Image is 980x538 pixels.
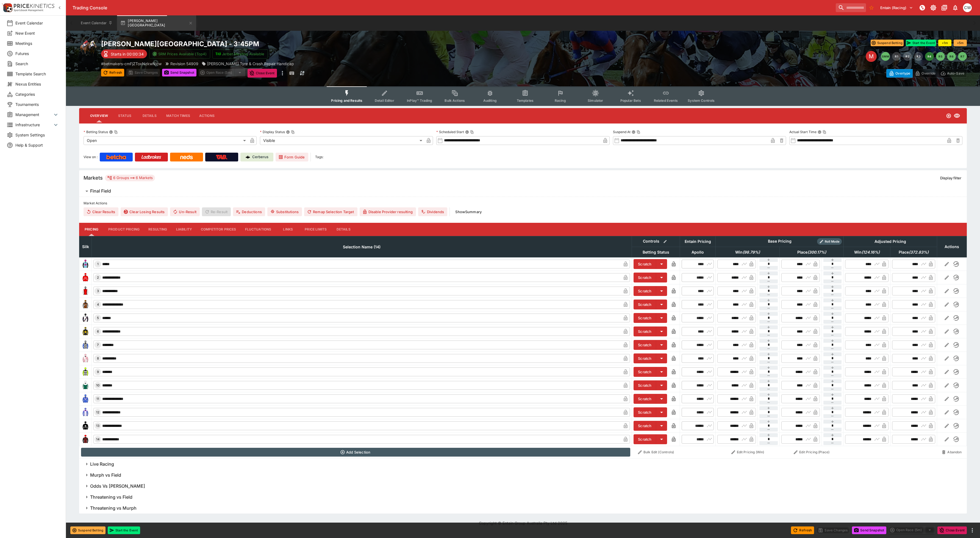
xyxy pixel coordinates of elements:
[789,130,817,134] p: Actual Start Time
[483,98,497,103] span: Auditing
[961,2,973,14] button: Christopher Winter
[240,153,273,161] a: Cerberus
[79,40,97,57] img: horse_racing.png
[96,343,100,347] span: 7
[112,109,137,122] button: Status
[634,394,656,404] button: Scratch
[15,51,59,56] span: Futures
[286,130,290,134] button: Display StatusCopy To Clipboard
[79,503,967,514] button: Threatening vs Murph
[634,353,656,363] button: Scratch
[818,130,821,134] button: Actual Start TimeCopy To Clipboard
[634,326,656,336] button: Scratch
[937,526,967,534] button: Close Event
[937,174,965,182] button: Display filter
[252,154,268,160] p: Cerberus
[108,526,140,534] button: Start the Event
[81,421,90,430] img: runner 13
[162,69,196,76] button: Send Snapshot
[84,199,962,207] label: Market Actions
[246,155,250,159] img: Cerberus
[162,109,195,122] button: Match Times
[81,354,90,363] img: runner 8
[84,130,108,134] p: Betting Status
[632,130,635,134] button: Suspend AtCopy To Clipboard
[680,236,716,247] th: Entain Pricing
[15,142,59,148] span: Help & Support
[291,130,295,134] button: Copy To Clipboard
[170,207,199,216] span: Un-Result
[634,407,656,417] button: Scratch
[654,98,678,103] span: Related Events
[436,130,464,134] p: Scheduled Start
[96,356,100,360] span: 8
[938,40,951,46] button: +1m
[862,249,880,256] em: ( 124.16 %)
[84,153,98,161] label: View on :
[843,236,937,247] th: Adjusted Pricing
[196,223,241,236] button: Competitor Prices
[79,492,967,503] button: Threatening vs Field
[15,112,52,117] span: Management
[172,223,196,236] button: Liability
[90,505,137,511] h6: Threatening vs Murph
[101,69,124,76] button: Refresh
[555,98,566,103] span: Racing
[950,3,960,13] button: Notifications
[96,276,100,279] span: 2
[963,3,972,12] div: Christopher Winter
[465,130,469,134] button: Scheduled StartCopy To Clipboard
[195,109,219,122] button: Actions
[375,98,394,103] span: Detail Editor
[79,459,967,470] button: Live Racing
[958,52,967,61] button: R7
[315,153,323,161] label: Tags:
[939,3,949,13] button: Documentation
[144,223,171,236] button: Resulting
[517,98,534,103] span: Templates
[877,3,916,12] button: Select Tenant
[106,155,126,159] img: Betcha
[95,424,101,428] span: 13
[954,112,960,119] svg: Visible
[15,40,59,46] span: Meetings
[791,526,814,534] button: Refresh
[936,52,945,61] button: R5
[634,448,678,457] button: Bulk Edit (Controls)
[104,223,144,236] button: Product Pricing
[149,49,210,59] button: SRM Prices Available (Top4)
[331,223,356,236] button: Details
[90,461,114,467] h6: Live Racing
[107,175,153,181] div: 6 Groups 6 Markets
[852,526,886,534] button: Send Snapshot
[823,239,842,244] span: Roll Mode
[202,207,231,216] span: Re-Result
[15,91,59,97] span: Categories
[15,122,52,128] span: Infrastructure
[470,130,474,134] button: Copy To Clipboard
[634,434,656,444] button: Scratch
[95,383,101,387] span: 10
[688,98,715,103] span: System Controls
[81,327,90,336] img: runner 6
[90,494,132,500] h6: Threatening vs Field
[300,223,331,236] button: Price Limits
[279,69,286,78] button: more
[823,130,826,134] button: Copy To Clipboard
[717,448,778,457] button: Edit Pricing (Win)
[81,367,90,376] img: runner 9
[620,98,641,103] span: Popular Bets
[114,130,118,134] button: Copy To Clipboard
[946,113,951,119] svg: Open
[781,448,842,457] button: Edit Pricing (Place)
[634,300,656,309] button: Scratch
[109,130,113,134] button: Betting StatusCopy To Clipboard
[248,69,277,78] button: Close Event
[634,340,656,350] button: Scratch
[233,207,265,216] button: Deductions
[634,421,656,431] button: Scratch
[634,367,656,377] button: Scratch
[260,130,285,134] p: Display Status
[2,2,13,13] img: PriceKinetics Logo
[634,259,656,269] button: Scratch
